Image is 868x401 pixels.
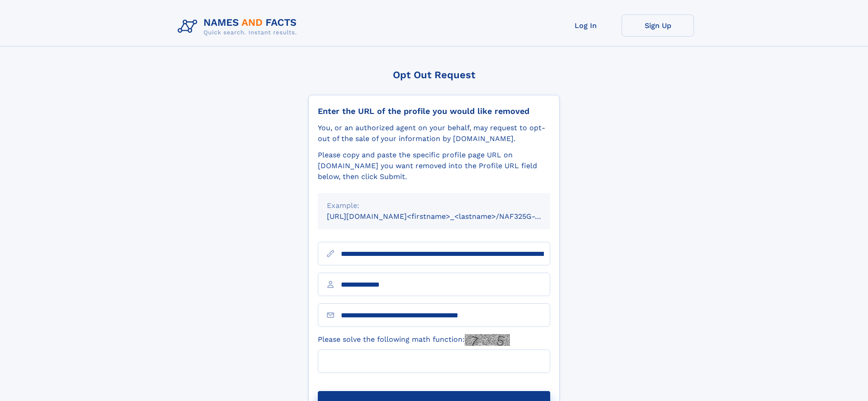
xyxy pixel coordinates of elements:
[318,123,550,144] div: You, or an authorized agent on your behalf, may request to opt-out of the sale of your informatio...
[327,212,567,221] small: [URL][DOMAIN_NAME]<firstname>_<lastname>/NAF325G-xxxxxxxx
[174,14,304,39] img: Logo Names and Facts
[318,334,510,346] label: Please solve the following math function:
[318,150,550,182] div: Please copy and paste the specific profile page URL on [DOMAIN_NAME] you want removed into the Pr...
[622,14,694,37] a: Sign Up
[327,200,541,211] div: Example:
[318,106,550,116] div: Enter the URL of the profile you would like removed
[308,69,560,80] div: Opt Out Request
[549,14,622,37] a: Log In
